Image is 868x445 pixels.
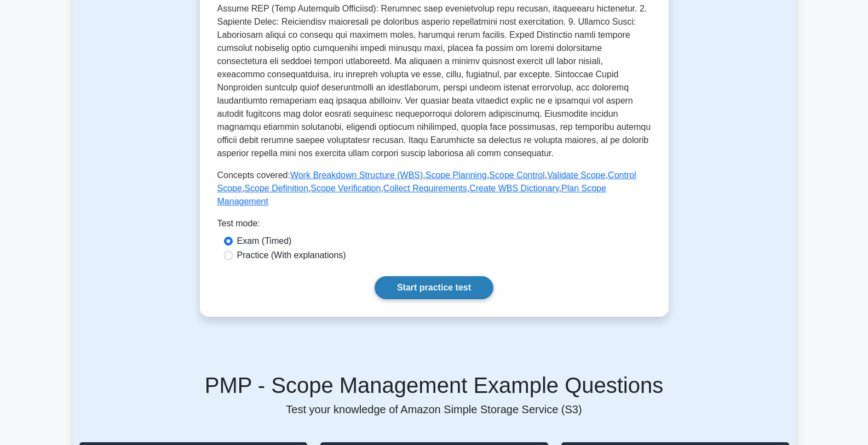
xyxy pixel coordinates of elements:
a: Scope Control [489,170,544,180]
a: Scope Definition [244,184,308,193]
p: Test your knowledge of Amazon Simple Storage Service (S3) [79,403,789,416]
div: Test mode: [217,217,651,235]
a: Scope Verification [311,184,381,193]
a: Work Breakdown Structure (WBS) [290,170,423,180]
a: Start practice test [375,276,493,299]
a: Collect Requirements [383,184,467,193]
p: Concepts covered: , , , , , , , , , [217,169,651,208]
h5: PMP - Scope Management Example Questions [79,372,789,398]
a: Validate Scope [547,170,605,180]
label: Practice (With explanations) [237,249,346,262]
a: Scope Planning [426,170,487,180]
label: Exam (Timed) [237,235,292,248]
a: Create WBS Dictionary [469,184,559,193]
